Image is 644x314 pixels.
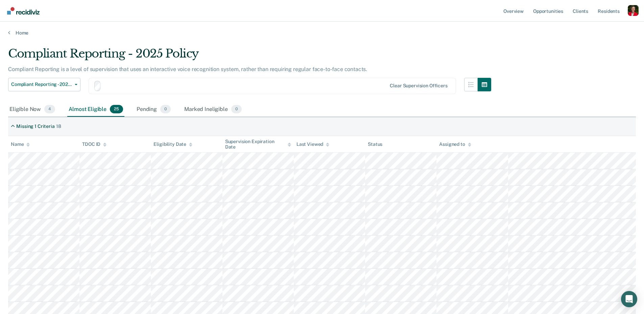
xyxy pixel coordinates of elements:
[135,102,172,117] div: Pending0
[160,105,171,114] span: 0
[231,105,242,114] span: 0
[390,83,447,89] div: Clear supervision officers
[67,102,124,117] div: Almost Eligible25
[628,5,639,16] button: Profile dropdown button
[11,82,72,87] span: Compliant Reporting - 2025 Policy
[153,141,192,147] div: Eligibility Date
[110,105,123,114] span: 25
[56,124,61,129] div: 18
[11,141,30,147] div: Name
[8,102,56,117] div: Eligible Now4
[368,141,382,147] div: Status
[8,78,80,91] button: Compliant Reporting - 2025 Policy
[439,141,471,147] div: Assigned to
[8,30,636,36] a: Home
[16,124,54,129] div: Missing 1 Criteria
[7,7,40,15] img: Recidiviz
[82,141,106,147] div: TDOC ID
[8,47,491,66] div: Compliant Reporting - 2025 Policy
[183,102,243,117] div: Marked Ineligible0
[8,121,64,132] div: Missing 1 Criteria18
[8,66,367,72] p: Compliant Reporting is a level of supervision that uses an interactive voice recognition system, ...
[44,105,55,114] span: 4
[225,139,291,150] div: Supervision Expiration Date
[296,141,329,147] div: Last Viewed
[621,291,637,307] div: Open Intercom Messenger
